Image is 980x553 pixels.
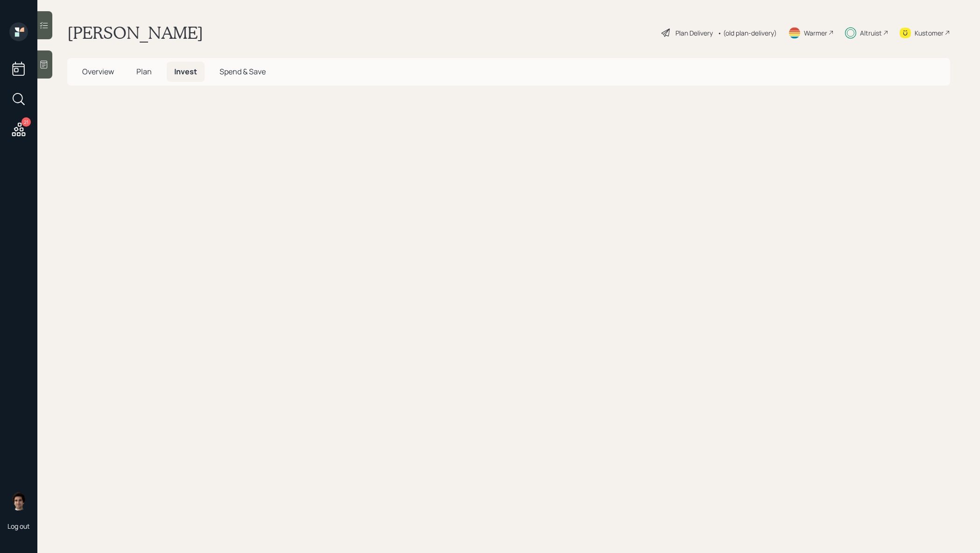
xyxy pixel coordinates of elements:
div: • (old plan-delivery) [717,28,777,38]
div: Kustomer [915,28,944,38]
img: harrison-schaefer-headshot-2.png [9,492,28,510]
h1: [PERSON_NAME] [67,22,203,43]
div: Altruist [860,28,882,38]
span: Plan [136,66,152,77]
div: Log out [7,522,30,531]
div: 21 [21,117,31,127]
div: Warmer [804,28,827,38]
span: Invest [174,66,197,77]
span: Overview [82,66,114,77]
span: Spend & Save [220,66,266,77]
div: Plan Delivery [675,28,713,38]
